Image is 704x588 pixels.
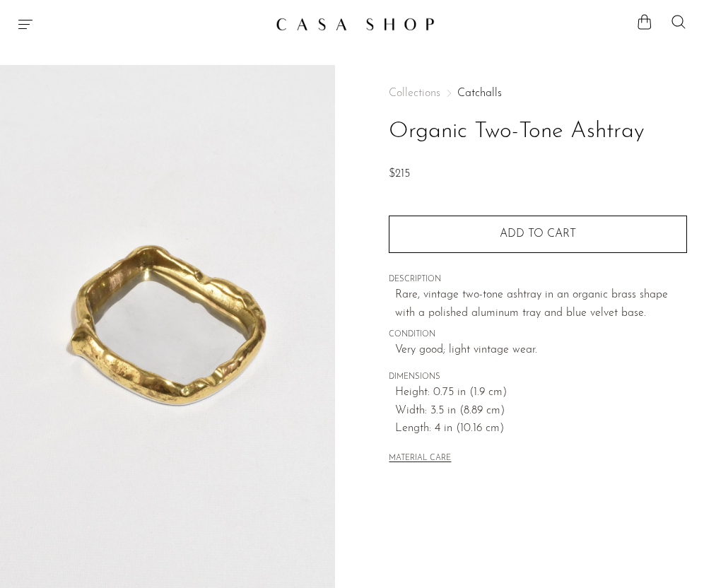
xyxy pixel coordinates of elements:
[389,371,687,384] span: DIMENSIONS
[389,88,440,99] span: Collections
[389,88,687,99] nav: Breadcrumbs
[389,274,687,286] span: DESCRIPTION
[395,341,687,360] span: Very good; light vintage wear.
[395,384,687,402] span: Height: 0.75 in (1.9 cm)
[395,402,687,421] span: Width: 3.5 in (8.89 cm)
[395,286,687,322] p: Rare, vintage two-tone ashtray in an organic brass shape with a polished aluminum tray and blue v...
[389,329,687,341] span: CONDITION
[389,114,687,150] h1: Organic Two-Tone Ashtray
[389,168,410,180] span: $215
[389,216,687,252] button: Add to cart
[457,88,502,99] a: Catchalls
[395,420,687,438] span: Length: 4 in (10.16 cm)
[500,228,576,240] span: Add to cart
[17,16,34,33] button: Menu
[389,454,451,464] button: MATERIAL CARE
